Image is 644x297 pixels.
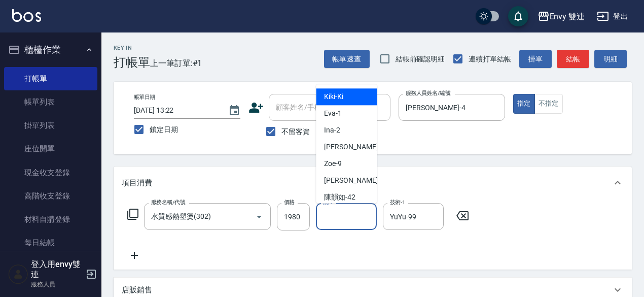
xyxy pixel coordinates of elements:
[519,50,552,69] button: 掛單
[324,108,342,119] span: Eva -1
[513,94,535,114] button: 指定
[4,184,97,208] a: 高階收支登錄
[114,45,150,51] h2: Key In
[284,199,295,206] label: 價格
[534,94,563,114] button: 不指定
[134,93,155,101] label: 帳單日期
[222,98,246,123] button: Choose date, selected date is 2025-09-19
[151,199,185,206] label: 服務名稱/代號
[4,161,97,184] a: 現金收支登錄
[122,285,152,295] p: 店販銷售
[557,50,589,69] button: 結帳
[31,280,83,289] p: 服務人員
[324,125,340,136] span: Ina -2
[594,50,627,69] button: 明細
[533,6,589,27] button: Envy 雙連
[550,10,585,23] div: Envy 雙連
[324,142,384,152] span: [PERSON_NAME] -4
[324,175,388,186] span: [PERSON_NAME] -31
[508,6,528,26] button: save
[4,137,97,160] a: 座位開單
[114,55,150,70] h3: 打帳單
[593,7,632,26] button: 登出
[324,158,342,169] span: Zoe -9
[150,124,178,135] span: 鎖定日期
[12,9,41,22] img: Logo
[114,167,632,199] div: 項目消費
[122,178,152,188] p: 項目消費
[324,50,370,69] button: 帳單速查
[396,54,445,64] span: 結帳前確認明細
[4,208,97,231] a: 材料自購登錄
[281,126,310,137] span: 不留客資
[134,102,218,119] input: YYYY/MM/DD hh:mm
[4,114,97,137] a: 掛單列表
[4,67,97,90] a: 打帳單
[324,91,343,102] span: Kiki -Ki
[251,209,267,225] button: Open
[324,192,355,203] span: 陳韻如 -42
[4,90,97,114] a: 帳單列表
[8,264,28,284] img: Person
[4,231,97,254] a: 每日結帳
[4,37,97,63] button: 櫃檯作業
[31,259,83,280] h5: 登入用envy雙連
[406,89,450,97] label: 服務人員姓名/編號
[469,54,511,64] span: 連續打單結帳
[390,199,405,206] label: 技術-1
[150,57,202,70] span: 上一筆訂單:#1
